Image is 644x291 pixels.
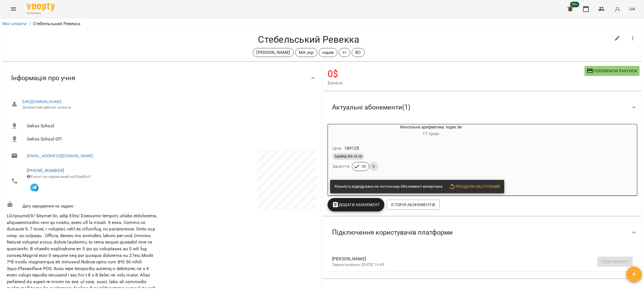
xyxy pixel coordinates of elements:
[22,99,62,104] a: [URL][DOMAIN_NAME]
[6,200,162,210] div: Дату народження не задано
[627,4,637,14] button: UA
[322,49,334,56] p: індив
[587,68,637,74] span: Поповнити рахунок
[323,93,642,122] div: Актуальні абонементи(1)
[27,3,55,11] img: Voopty Logo
[332,201,380,208] span: Додати Абонемент
[629,6,635,12] span: UA
[2,21,27,26] a: Мої клієнти
[332,103,410,112] span: Актуальні абонементи ( 1 )
[447,182,502,192] button: Продати наступний
[358,164,369,169] span: 24
[27,136,312,142] span: Gelios School ОП
[27,180,42,195] button: Клієнт підписаний на VooptyBot
[33,20,80,27] p: Стебельський Ревекка
[295,48,317,57] div: МА укр
[355,124,507,138] div: Ментальна арифметика: Індив 3м
[355,49,361,56] p: ВС
[352,48,364,57] div: ВС
[30,183,39,192] img: Telegram
[332,144,342,152] h6: Ціна
[328,68,584,80] h4: 0 $
[27,123,312,129] span: Gelios School
[369,164,378,169] span: 0
[22,105,312,110] span: Особистий кабінет клієнта
[299,49,314,56] p: МА укр
[335,182,442,192] div: Кількість відвідувань на поточному Абонементі вичерпана
[27,174,91,179] span: Клієнт не підписаний на ViberBot!
[11,74,75,82] span: Інформація про учня
[328,80,584,86] span: Баланс
[328,124,507,178] button: Ментальна арифметика: Індив 3м17 трав- Ціна18912$індивід МА 45 хвЗаняття240
[332,154,364,159] span: індивід МА 45 хв
[332,262,624,268] p: Зареєстровано: [DATE] 16:49
[339,48,350,57] div: тг
[27,168,64,173] a: [PHONE_NUMBER]
[29,20,31,27] li: /
[570,2,579,7] span: 99+
[256,49,290,56] p: [PERSON_NAME]
[342,49,347,56] p: тг
[584,66,640,76] button: Поповнити рахунок
[2,20,642,27] nav: breadcrumb
[7,34,611,45] h4: Стебельський Ревекка
[344,145,359,152] p: 18912 $
[391,201,435,208] span: Історія абонементів
[614,5,621,13] img: avatar_s.png
[422,131,440,136] span: 17 трав -
[27,11,55,15] span: For Business
[328,198,384,211] button: Додати Абонемент
[253,48,294,57] div: [PERSON_NAME]
[449,183,500,190] span: Продати наступний
[27,153,93,159] a: [EMAIL_ADDRESS][DOMAIN_NAME]
[387,200,440,210] button: Історія абонементів
[328,124,355,138] div: Ментальна арифметика: Індив 3м
[323,218,642,247] div: Підключення користувачів платформи
[332,228,453,237] span: Підключення користувачів платформи
[2,64,321,92] div: Інформація про учня
[332,256,624,262] span: [PERSON_NAME]
[7,2,20,16] button: Menu
[332,163,350,170] h6: Заняття
[319,48,337,57] div: індив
